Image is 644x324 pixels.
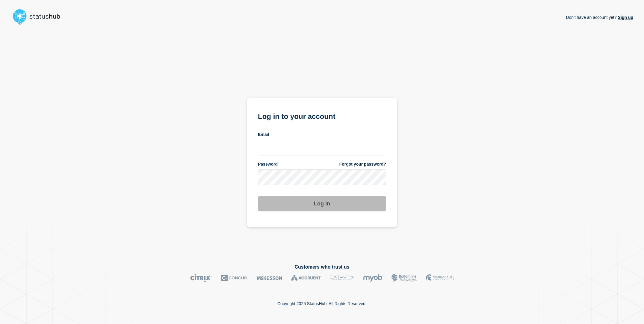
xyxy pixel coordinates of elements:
p: Copyright 2025 StatusHub. All Rights Reserved. [277,301,367,306]
img: DataVita logo [330,274,354,282]
h2: Customers who trust us [11,264,633,270]
a: Forgot your password? [339,161,386,167]
input: email input [258,140,386,155]
a: Sign up [617,15,633,20]
img: MSU logo [426,274,454,282]
img: Bottomline logo [391,274,417,282]
p: Don't have an account yet? [566,10,633,25]
img: myob logo [363,274,383,282]
img: StatusHub logo [11,7,68,26]
span: Password [258,161,278,167]
img: Concur logo [221,274,248,282]
img: McKesson logo [257,274,282,282]
img: Citrix logo [190,274,212,282]
img: Accruent logo [291,274,321,282]
span: Email [258,132,269,137]
h1: Log in to your account [258,110,386,121]
button: Log in [258,196,386,211]
input: password input [258,169,386,185]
